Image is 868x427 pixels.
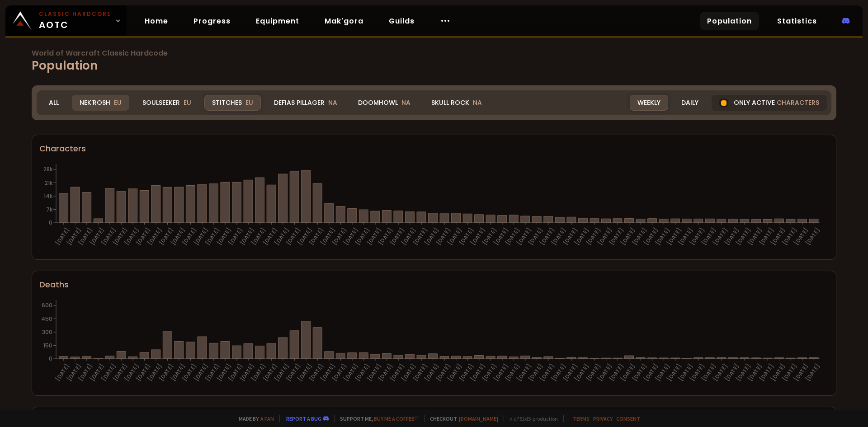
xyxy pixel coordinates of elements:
a: Terms [573,415,590,422]
text: [DATE] [573,226,590,247]
text: [DATE] [227,362,245,383]
div: Skull Rock [424,95,490,111]
text: [DATE] [388,226,406,247]
a: Home [137,12,175,30]
text: [DATE] [400,226,417,247]
a: Mak'gora [317,12,371,30]
text: [DATE] [515,226,533,247]
a: Equipment [249,12,307,30]
div: Defias Pillager [266,95,345,111]
span: Made by [233,415,274,422]
text: [DATE] [446,226,464,247]
text: [DATE] [781,362,798,383]
text: [DATE] [677,226,694,247]
text: [DATE] [458,226,475,247]
text: [DATE] [354,362,371,383]
text: [DATE] [458,362,475,383]
a: Progress [186,12,238,30]
text: [DATE] [792,226,810,247]
text: [DATE] [411,226,429,247]
a: Consent [616,415,640,422]
text: [DATE] [735,226,752,247]
text: [DATE] [77,226,94,247]
text: [DATE] [504,362,521,383]
text: [DATE] [665,362,683,383]
text: [DATE] [758,362,775,383]
tspan: 14k [44,192,53,200]
text: [DATE] [746,362,764,383]
text: [DATE] [492,362,510,383]
text: [DATE] [100,226,118,247]
text: [DATE] [238,362,256,383]
text: [DATE] [203,226,221,247]
text: [DATE] [434,362,452,383]
div: Weekly [630,95,668,111]
text: [DATE] [388,362,406,383]
text: [DATE] [227,226,245,247]
text: [DATE] [677,362,694,383]
a: [DOMAIN_NAME] [459,415,498,422]
text: [DATE] [273,362,291,383]
text: [DATE] [250,226,268,247]
span: characters [777,98,819,108]
text: [DATE] [515,362,533,383]
text: [DATE] [284,226,302,247]
text: [DATE] [481,226,498,247]
div: Nek'Rosh [72,95,129,111]
a: Buy me a coffee [374,415,419,422]
text: [DATE] [330,226,348,247]
span: v. d752d5 - production [504,415,558,422]
text: [DATE] [203,362,221,383]
a: Report a bug [286,415,321,422]
a: Population [700,12,759,30]
text: [DATE] [642,226,660,247]
h1: Population [32,50,836,75]
text: [DATE] [146,362,164,383]
text: [DATE] [665,226,683,247]
span: EU [245,98,253,107]
tspan: 600 [42,301,52,309]
div: Only active [712,95,827,111]
text: [DATE] [481,362,498,383]
text: [DATE] [608,226,625,247]
text: [DATE] [527,362,544,383]
text: [DATE] [804,362,821,383]
text: [DATE] [123,226,141,247]
text: [DATE] [758,226,775,247]
text: [DATE] [723,226,741,247]
text: [DATE] [169,226,187,247]
text: [DATE] [192,362,210,383]
text: [DATE] [342,362,360,383]
small: Classic Hardcore [39,10,111,18]
div: All [41,95,66,111]
a: a fan [260,415,274,422]
text: [DATE] [296,362,314,383]
tspan: 150 [43,342,52,349]
text: [DATE] [689,226,706,247]
text: [DATE] [330,362,348,383]
text: [DATE] [134,362,152,383]
text: [DATE] [654,226,671,247]
text: [DATE] [261,226,279,247]
div: Soulseeker [135,95,199,111]
text: [DATE] [642,362,660,383]
text: [DATE] [377,226,394,247]
text: [DATE] [215,362,233,383]
text: [DATE] [654,362,671,383]
text: [DATE] [423,226,441,247]
div: Stitches [204,95,261,111]
text: [DATE] [573,362,590,383]
div: Daily [674,95,706,111]
text: [DATE] [180,362,198,383]
text: [DATE] [65,226,83,247]
text: [DATE] [585,226,602,247]
text: [DATE] [792,362,810,383]
span: NA [401,98,410,107]
text: [DATE] [342,226,360,247]
text: [DATE] [88,362,106,383]
div: Doomhowl [350,95,418,111]
text: [DATE] [769,226,787,247]
text: [DATE] [619,362,637,383]
text: [DATE] [469,226,487,247]
text: [DATE] [769,362,787,383]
